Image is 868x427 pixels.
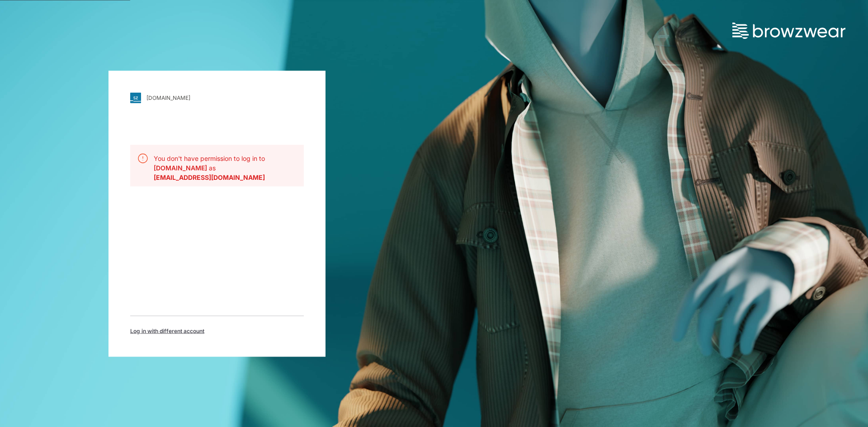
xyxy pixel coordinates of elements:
div: [DOMAIN_NAME] [146,94,190,101]
span: Log in with different account [130,327,204,335]
b: [EMAIL_ADDRESS][DOMAIN_NAME] [154,173,265,181]
b: [DOMAIN_NAME] [154,164,209,171]
img: svg+xml;base64,PHN2ZyB3aWR0aD0iMjgiIGhlaWdodD0iMjgiIHZpZXdCb3g9IjAgMCAyOCAyOCIgZmlsbD0ibm9uZSIgeG... [130,92,141,103]
img: svg+xml;base64,PHN2ZyB3aWR0aD0iMjQiIGhlaWdodD0iMjQiIHZpZXdCb3g9IjAgMCAyNCAyNCIgZmlsbD0ibm9uZSIgeG... [137,153,148,164]
a: [DOMAIN_NAME] [130,92,304,103]
p: You don't have permission to log in to as [154,153,297,172]
img: browzwear-logo.73288ffb.svg [732,23,845,39]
